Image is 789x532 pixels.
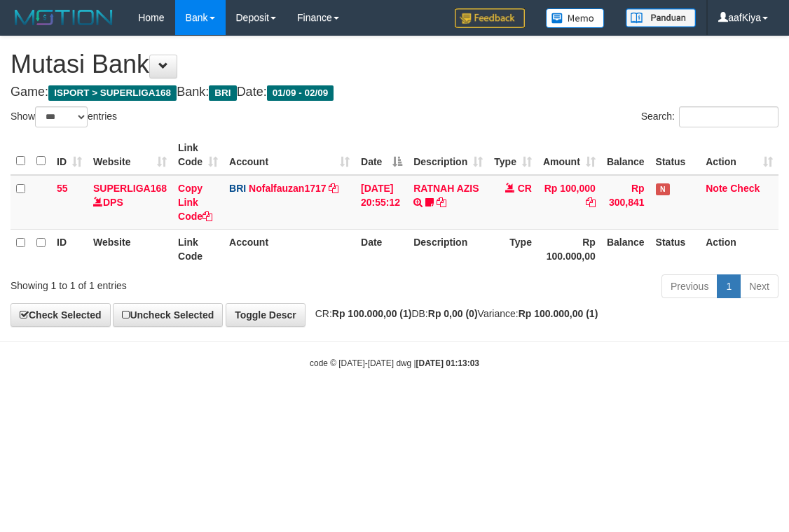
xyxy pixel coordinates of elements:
[601,135,650,175] th: Balance
[172,135,224,175] th: Link Code: activate to sort column ascending
[650,229,701,269] th: Status
[51,229,88,269] th: ID
[355,135,408,175] th: Date: activate to sort column descending
[11,85,778,99] h4: Game: Bank: Date:
[51,135,88,175] th: ID: activate to sort column ascending
[700,229,778,269] th: Action
[537,135,601,175] th: Amount: activate to sort column ascending
[226,303,306,327] a: Toggle Descr
[209,85,236,101] span: BRI
[519,308,598,319] strong: Rp 100.000,00 (1)
[11,303,111,327] a: Check Selected
[11,273,318,293] div: Showing 1 to 1 of 1 entries
[11,50,778,78] h1: Mutasi Bank
[310,358,479,368] small: code © [DATE]-[DATE] dwg |
[48,85,177,101] span: ISPORT > SUPERLIGA168
[229,183,246,194] span: BRI
[88,229,172,269] th: Website
[413,183,479,194] a: RATNAH AZIS
[586,197,596,208] a: Copy Rp 100,000 to clipboard
[601,175,650,230] td: Rp 300,841
[740,274,778,298] a: Next
[93,183,167,194] a: SUPERLIGA168
[437,197,446,208] a: Copy RATNAH AZIS to clipboard
[537,229,601,269] th: Rp 100.000,00
[537,175,601,230] td: Rp 100,000
[88,135,172,175] th: Website: activate to sort column ascending
[661,274,718,298] a: Previous
[113,303,223,327] a: Uncheck Selected
[717,274,741,298] a: 1
[455,8,525,28] img: Feedback.jpg
[267,85,334,101] span: 01/09 - 02/09
[650,135,701,175] th: Status
[546,8,605,28] img: Button%20Memo.svg
[706,183,727,194] a: Note
[408,135,488,175] th: Description: activate to sort column ascending
[224,229,355,269] th: Account
[57,183,68,194] span: 55
[172,229,224,269] th: Link Code
[700,135,778,175] th: Action: activate to sort column ascending
[679,106,778,127] input: Search:
[730,183,760,194] a: Check
[224,135,355,175] th: Account: activate to sort column ascending
[428,308,478,319] strong: Rp 0,00 (0)
[488,229,537,269] th: Type
[329,183,338,194] a: Copy Nofalfauzan1717 to clipboard
[35,106,88,127] select: Showentries
[249,183,326,194] a: Nofalfauzan1717
[11,106,117,127] label: Show entries
[11,7,117,28] img: MOTION_logo.png
[178,183,212,222] a: Copy Link Code
[626,8,696,27] img: panduan.png
[518,183,532,194] span: CR
[88,175,172,230] td: DPS
[416,358,479,368] strong: [DATE] 01:13:03
[488,135,537,175] th: Type: activate to sort column ascending
[641,106,778,127] label: Search:
[332,308,412,319] strong: Rp 100.000,00 (1)
[408,229,488,269] th: Description
[355,175,408,230] td: [DATE] 20:55:12
[601,229,650,269] th: Balance
[355,229,408,269] th: Date
[656,183,670,195] span: Has Note
[308,308,598,319] span: CR: DB: Variance:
